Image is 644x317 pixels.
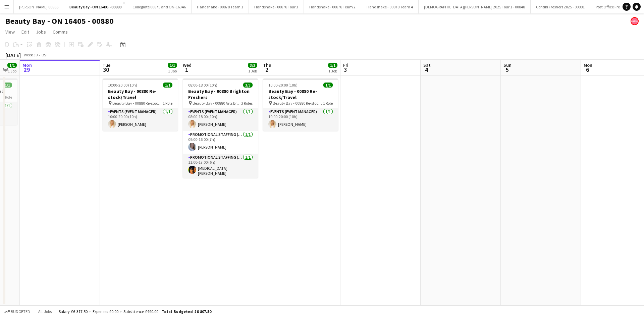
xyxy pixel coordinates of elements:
[3,308,31,315] button: Budgeted
[42,52,48,57] div: BST
[59,309,211,314] div: Salary £6 317.50 + Expenses £0.00 + Subsistence £490.00 =
[419,0,531,13] button: [DEMOGRAPHIC_DATA][PERSON_NAME] 2025 Tour 1 - 00848
[361,0,419,13] button: Handshake - 00878 Team 4
[249,0,304,13] button: Handshake - 00878 Tour 3
[5,29,15,35] span: View
[36,29,46,35] span: Jobs
[37,309,53,314] span: All jobs
[631,17,639,25] app-user-avatar: native Staffing
[304,0,361,13] button: Handshake - 00878 Team 2
[11,309,30,314] span: Budgeted
[64,0,127,13] button: Beauty Bay - ON 16405 - 00880
[5,16,114,26] h1: Beauty Bay - ON 16405 - 00880
[162,309,211,314] span: Total Budgeted £6 807.50
[192,0,249,13] button: Handshake - 00878 Team 1
[53,29,68,35] span: Comms
[19,28,32,36] a: Edit
[5,52,21,58] div: [DATE]
[14,0,64,13] button: [PERSON_NAME] 00865
[21,29,29,35] span: Edit
[3,28,17,36] a: View
[50,28,70,36] a: Comms
[33,28,49,36] a: Jobs
[531,0,590,13] button: Contiki Freshers 2025 - 00881
[127,0,192,13] button: Collegiate 00875 and ON-16346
